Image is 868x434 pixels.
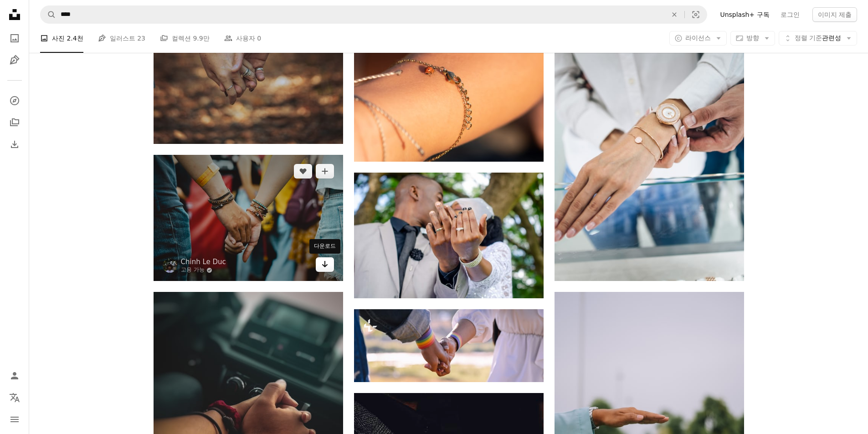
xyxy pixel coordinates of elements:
[354,231,544,240] a: 검은 양복 재킷에 남자 키스 여자 손
[354,341,544,349] a: LGBT 커플은 자연 공원에서 함께 휴식을 취하고 있습니다.
[795,34,822,41] span: 정렬 기준
[685,34,711,41] span: 라이선스
[555,134,744,143] a: 시계를 시험해보고 사면서 현대 보석 가게에서 쇼핑을 즐기는 아름다운 커플.
[685,6,707,23] button: 시각적 검색
[354,173,544,298] img: 검은 양복 재킷에 남자 키스 여자 손
[5,51,24,69] a: 일러스트
[181,266,226,274] a: 고용 가능
[354,36,544,162] img: 목걸이의 클로즈업
[160,24,210,53] a: 컬렉션 9.9만
[154,214,343,222] a: 사람들 곁에서 손을 잡고 있는 남녀
[5,135,24,153] a: 다운로드 내역
[154,155,343,281] img: 사람들 곁에서 손을 잡고 있는 남녀
[730,31,775,46] button: 방향
[193,33,209,43] span: 9.9만
[154,414,343,422] a: 손을 잡고 있는 사람들
[779,31,857,46] button: 정렬 기준관련성
[41,6,56,23] button: Unsplash 검색
[5,92,24,110] a: 탐색
[5,367,24,385] a: 로그인 / 가입
[775,7,805,22] a: 로그인
[795,34,841,43] span: 관련성
[5,410,24,429] button: 메뉴
[5,29,24,47] a: 사진
[746,34,759,41] span: 방향
[224,24,261,53] a: 사용자 0
[354,309,544,382] img: LGBT 커플은 자연 공원에서 함께 휴식을 취하고 있습니다.
[669,31,727,46] button: 라이선스
[163,258,177,273] img: Chinh Le Duc의 프로필로 이동
[354,94,544,102] a: 목걸이의 클로즈업
[316,257,334,272] a: 다운로드
[137,33,145,43] span: 23
[40,5,707,24] form: 사이트 전체에서 이미지 찾기
[294,164,312,179] button: 좋아요
[316,164,334,179] button: 컬렉션에 추가
[664,6,684,23] button: 삭제
[714,7,775,22] a: Unsplash+ 구독
[5,388,24,407] button: 언어
[309,239,340,254] div: 다운로드
[257,33,261,43] span: 0
[812,7,857,22] button: 이미지 제출
[5,5,24,26] a: 홈 — Unsplash
[5,113,24,132] a: 컬렉션
[181,257,226,266] a: Chinh Le Duc
[98,24,145,53] a: 일러스트 23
